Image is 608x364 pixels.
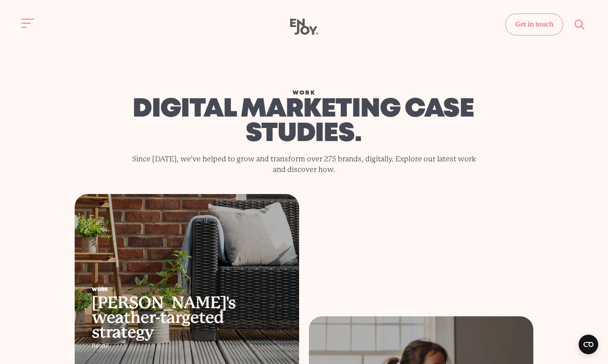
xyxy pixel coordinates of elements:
[92,343,282,349] div: Retail
[20,15,37,32] button: Site navigation
[132,154,476,175] p: Since [DATE], we've helped to grow and transform over 275 brands, digitally. Explore our latest w...
[92,287,282,292] div: Work
[92,296,282,340] h2: [PERSON_NAME]'s weather-targeted strategy
[505,13,563,35] a: Get in touch
[571,16,588,33] button: Site search
[131,97,476,146] h1: digital marketing case studies.
[132,88,476,97] div: Work
[579,335,598,354] button: Open CMP widget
